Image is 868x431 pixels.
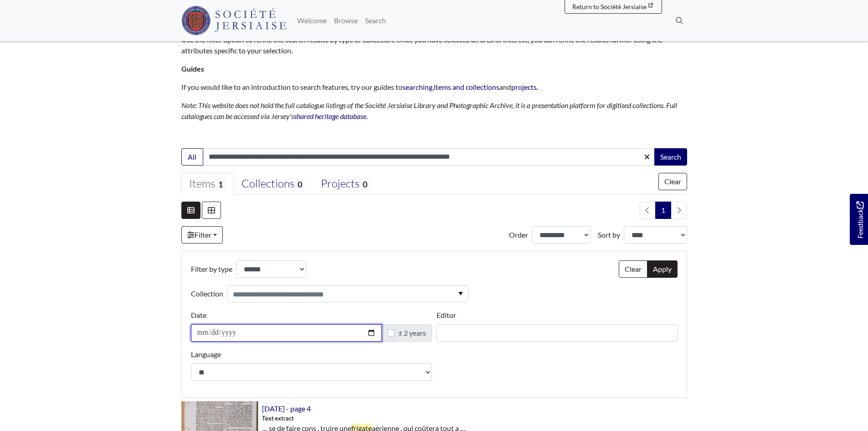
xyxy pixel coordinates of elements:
a: [DATE] - page 4 [262,404,311,413]
div: Items [189,177,226,191]
a: shared heritage database [294,112,366,120]
span: Goto page 1 [655,202,671,219]
label: Editor [437,310,456,321]
label: Filter by type [191,260,232,278]
a: Search [361,11,390,30]
label: ± 2 years [398,327,426,338]
label: Language [191,349,221,360]
nav: pagination [636,202,687,219]
a: projects [511,83,537,91]
label: Order [509,229,528,240]
a: Welcome [293,11,330,30]
span: Return to Société Jersiaise [572,3,647,10]
div: Projects [321,177,370,191]
label: Date [191,310,206,321]
span: Text extract [262,414,294,423]
a: Société Jersiaise logo [181,4,287,37]
button: Clear [619,260,647,278]
input: Enter one or more search terms... [203,148,655,166]
div: Collections [241,177,305,191]
a: Browse [330,11,361,30]
a: searching [402,83,432,91]
a: Filter [181,226,223,244]
img: Société Jersiaise [181,6,287,35]
span: 0 [294,178,305,190]
p: If you would like to an introduction to search features, try our guides to , and . [181,82,687,93]
p: Use the filter option to refine the search results by type or collection. Once you have selected ... [181,34,687,56]
button: All [181,148,203,166]
li: Previous page [639,202,656,219]
span: 0 [360,178,370,190]
button: Search [654,148,687,166]
span: Feedback [854,202,865,239]
strong: Guides [181,64,204,73]
a: items and collections [434,83,499,91]
label: Collection [191,285,223,302]
a: Would you like to provide feedback? [850,194,868,245]
button: Clear [658,173,687,190]
label: Sort by [598,229,620,240]
em: Note: This website does not hold the full catalogue listings of the Société Jersiaise Library and... [181,101,677,120]
span: 1 [215,178,226,190]
button: Apply [647,260,678,278]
